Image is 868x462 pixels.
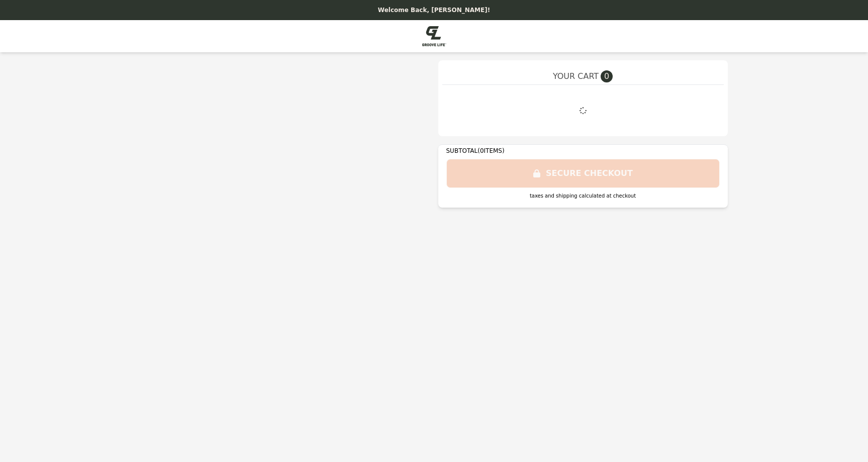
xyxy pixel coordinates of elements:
img: Brand Logo [422,26,446,46]
span: ( 0 ITEMS) [477,147,504,154]
div: taxes and shipping calculated at checkout [446,192,720,200]
span: SUBTOTAL [446,147,478,154]
p: Welcome Back, [PERSON_NAME]! [6,6,862,14]
span: YOUR CART [553,70,599,82]
span: 0 [601,70,613,82]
